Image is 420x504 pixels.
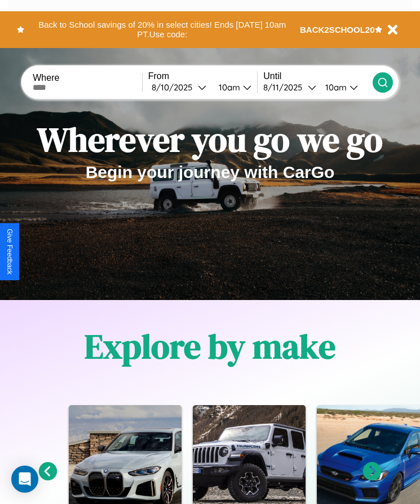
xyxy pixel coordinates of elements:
[6,229,14,275] div: Give Feedback
[316,81,373,93] button: 10am
[33,73,142,83] label: Where
[24,17,300,42] button: Back to School savings of 20% in select cities! Ends [DATE] 10am PT.Use code:
[152,82,198,93] div: 8 / 10 / 2025
[263,82,308,93] div: 8 / 11 / 2025
[85,323,335,370] h1: Explore by make
[11,466,38,493] div: Open Intercom Messenger
[320,82,350,93] div: 10am
[263,71,373,81] label: Until
[148,71,258,81] label: From
[148,81,210,93] button: 8/10/2025
[213,82,243,93] div: 10am
[210,81,258,93] button: 10am
[300,25,375,34] b: BACK2SCHOOL20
